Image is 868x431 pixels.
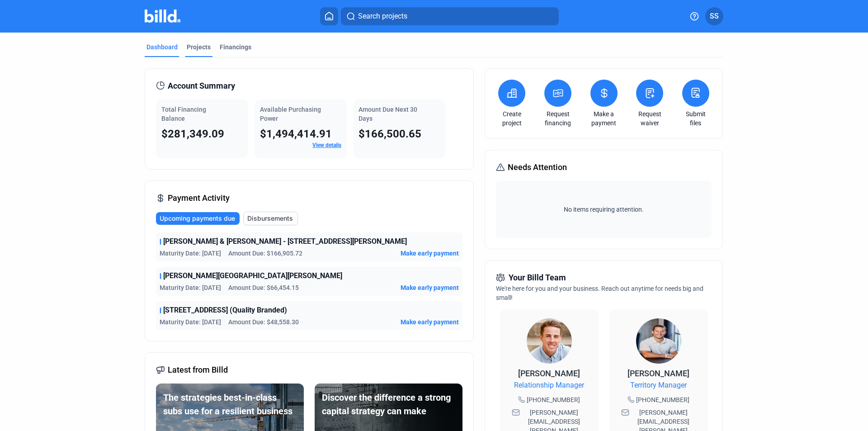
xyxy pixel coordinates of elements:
span: [STREET_ADDRESS] (Quality Branded) [163,305,287,316]
span: [PERSON_NAME] [627,369,689,378]
span: Maturity Date: [DATE] [160,283,221,292]
span: Search projects [358,11,407,22]
span: Payment Activity [168,192,230,204]
span: SS [710,11,719,22]
img: Billd Company Logo [145,9,180,23]
a: Create project [496,109,528,128]
span: [PERSON_NAME][GEOGRAPHIC_DATA][PERSON_NAME] [163,270,342,281]
span: Maturity Date: [DATE] [160,317,221,327]
span: No items requiring attention. [500,205,708,214]
a: Request waiver [634,109,665,128]
button: Search projects [341,7,559,25]
a: Request financing [542,109,574,128]
button: Disbursements [243,212,298,225]
span: [PERSON_NAME] & [PERSON_NAME] - [STREET_ADDRESS][PERSON_NAME] [163,236,407,247]
span: Maturity Date: [DATE] [160,249,221,258]
a: Make a payment [588,109,620,128]
span: $1,494,414.91 [260,128,332,140]
span: Your Billd Team [509,271,566,284]
span: Latest from Billd [168,364,228,376]
span: Available Purchasing Power [260,106,321,122]
div: Dashboard [146,43,178,52]
div: Financings [220,43,251,52]
span: Relationship Manager [514,380,584,391]
span: $166,500.65 [359,128,421,140]
div: Discover the difference a strong capital strategy can make [322,391,455,418]
span: [PERSON_NAME] [518,369,580,378]
span: We're here for you and your business. Reach out anytime for needs big and small! [496,285,703,301]
span: Account Summary [168,80,235,92]
button: Make early payment [401,283,459,292]
button: Upcoming payments due [156,212,240,225]
span: $281,349.09 [161,128,224,140]
span: Amount Due: $48,558.30 [228,317,299,327]
a: Submit files [680,109,712,128]
div: The strategies best-in-class subs use for a resilient business [163,391,297,418]
span: [PHONE_NUMBER] [527,395,580,404]
span: Needs Attention [508,161,567,174]
span: Amount Due: $66,454.15 [228,283,299,292]
button: SS [705,7,723,25]
span: Amount Due Next 30 Days [359,106,417,122]
span: [PHONE_NUMBER] [636,395,689,404]
img: Territory Manager [636,318,681,364]
span: Upcoming payments due [160,214,235,223]
span: Disbursements [247,214,293,223]
button: Make early payment [401,249,459,258]
a: View details [312,142,341,148]
span: Territory Manager [630,380,687,391]
span: Total Financing Balance [161,106,206,122]
div: Projects [187,43,211,52]
button: Make early payment [401,317,459,327]
img: Relationship Manager [527,318,572,364]
span: Amount Due: $166,905.72 [228,249,302,258]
